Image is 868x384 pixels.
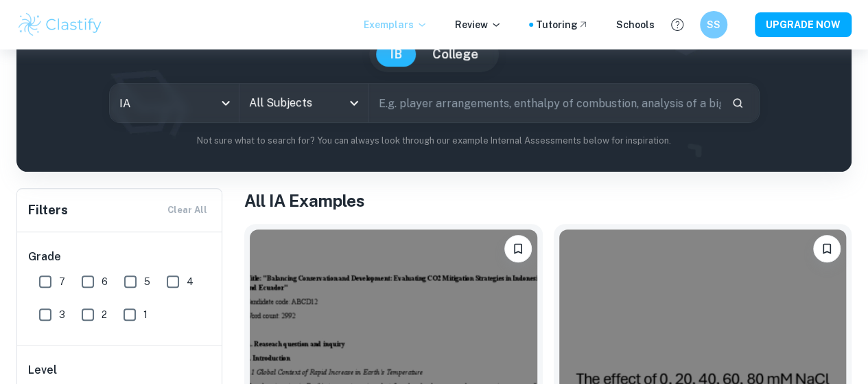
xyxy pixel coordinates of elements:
button: SS [700,11,727,38]
button: Bookmark [813,235,841,262]
span: 3 [59,307,65,322]
h6: Filters [28,201,68,220]
input: E.g. player arrangements, enthalpy of combustion, analysis of a big city... [369,84,720,122]
button: College [419,42,492,67]
p: Review [455,17,502,32]
button: Search [726,91,749,115]
button: UPGRADE NOW [755,12,852,37]
button: IB [376,42,416,67]
button: Help and Feedback [666,13,689,36]
button: Bookmark [504,235,532,262]
h6: Grade [28,249,212,265]
h6: SS [706,17,722,32]
img: Clastify logo [16,11,104,38]
span: 7 [59,274,65,289]
a: Tutoring [536,17,589,32]
span: 2 [102,307,107,322]
p: Not sure what to search for? You can always look through our example Internal Assessments below f... [27,134,841,148]
span: 5 [144,274,150,289]
span: 1 [143,307,148,322]
p: Exemplars [364,17,427,32]
h1: All IA Examples [244,188,852,213]
button: Open [344,93,364,113]
h6: Level [28,362,212,379]
span: 6 [102,274,108,289]
a: Schools [616,17,655,32]
span: 4 [187,274,193,289]
div: IA [110,84,239,122]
